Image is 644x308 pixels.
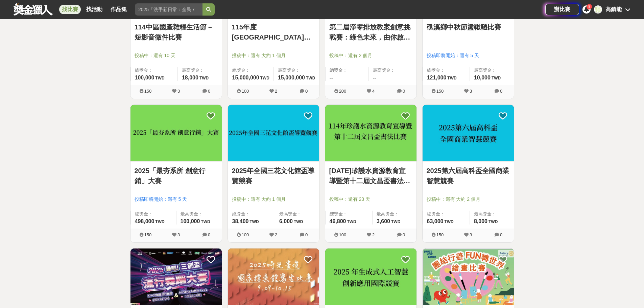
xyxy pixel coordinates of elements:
span: TWD [201,219,210,224]
span: TWD [444,219,453,224]
span: 0 [500,232,502,237]
span: 最高獎金： [278,67,315,74]
span: 10,000 [474,75,491,80]
span: TWD [199,76,209,80]
span: 最高獎金： [181,211,218,217]
span: 投稿中：還有 大約 1 個月 [232,52,315,59]
a: 115年度[GEOGRAPHIC_DATA]「國際影視攝製投資計畫」 [232,22,315,42]
a: 作品集 [108,5,129,14]
span: 投稿即將開始：還有 5 天 [135,196,218,203]
span: 0 [403,89,405,94]
span: TWD [447,76,456,80]
span: 15,000,000 [278,75,305,80]
a: Cover Image [130,248,222,305]
span: 18,000 [182,75,198,80]
a: 第二屆淨零排放教案創意挑戰賽：綠色未來，由你啟動！ [329,22,412,42]
span: 0 [305,89,308,94]
span: 4 [372,89,375,94]
img: Cover Image [325,105,416,161]
img: Cover Image [228,248,319,305]
span: 46,800 [330,218,346,224]
span: 2 [275,89,277,94]
span: 最高獎金： [182,67,218,74]
span: 投稿中：還有 大約 1 個月 [232,196,315,203]
span: 63,000 [427,218,444,224]
a: 找比賽 [59,5,81,14]
span: 總獎金： [330,67,365,74]
img: Cover Image [228,105,319,161]
a: 辦比賽 [545,4,579,15]
img: Cover Image [130,248,222,305]
span: -- [373,75,377,80]
img: Cover Image [423,105,514,161]
a: [DATE]珍護水資源教育宣導暨第十二屆文昌盃書法比賽 [329,166,412,186]
span: 100,000 [135,75,154,80]
span: TWD [155,219,164,224]
span: 總獎金： [427,67,466,74]
span: 總獎金： [135,67,173,74]
span: 0 [305,232,308,237]
span: 總獎金： [232,67,269,74]
img: Cover Image [130,105,222,161]
span: 0 [208,89,210,94]
span: 0 [208,232,210,237]
span: 0 [403,232,405,237]
span: 6,000 [279,218,293,224]
span: 最高獎金： [474,67,510,74]
img: Cover Image [325,248,416,305]
span: 150 [144,232,152,237]
span: 投稿中：還有 大約 2 個月 [427,196,510,203]
span: -- [330,75,333,80]
span: 100,000 [181,218,200,224]
span: 100 [242,232,249,237]
span: 最高獎金： [474,211,510,217]
a: 礁溪鄉中秋節盪鞦韆比賽 [427,22,510,32]
span: 200 [339,89,347,94]
span: 3 [470,232,472,237]
span: 投稿中：還有 2 個月 [329,52,412,59]
span: 最高獎金： [373,67,412,74]
span: 最高獎金： [279,211,315,217]
a: 114中區國產雜糧生活節－短影音徵件比賽 [135,22,218,42]
span: 38,400 [232,218,249,224]
span: TWD [306,76,315,80]
a: Cover Image [228,248,319,305]
a: 2025年全國三花文化館盃導覽競賽 [232,166,315,186]
a: 2025第六屆高科盃全國商業智慧競賽 [427,166,510,186]
span: 2 [275,232,277,237]
span: 100 [242,89,249,94]
span: 121,000 [427,75,447,80]
span: TWD [391,219,400,224]
span: 8,000 [474,218,487,224]
span: TWD [260,76,269,80]
span: TWD [294,219,303,224]
span: 投稿中：還有 23 天 [329,196,412,203]
span: 2 [372,232,375,237]
a: Cover Image [423,248,514,305]
span: 498,000 [135,218,154,224]
span: 總獎金： [135,211,172,217]
div: 高 [594,5,602,14]
span: 總獎金： [427,211,466,217]
span: 15,000,000 [232,75,259,80]
input: 2025「洗手新日常：全民 ALL IN」洗手歌全台徵選 [135,3,202,16]
span: 150 [436,89,444,94]
span: 投稿即將開始：還有 5 天 [427,52,510,59]
span: 150 [436,232,444,237]
span: 3 [177,89,180,94]
span: 3,600 [377,218,390,224]
img: Cover Image [423,248,514,305]
span: 100 [339,232,347,237]
span: 3 [470,89,472,94]
span: TWD [347,219,356,224]
span: 0 [500,89,502,94]
span: TWD [488,219,498,224]
span: 最高獎金： [377,211,412,217]
span: 總獎金： [330,211,368,217]
span: 3 [177,232,180,237]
